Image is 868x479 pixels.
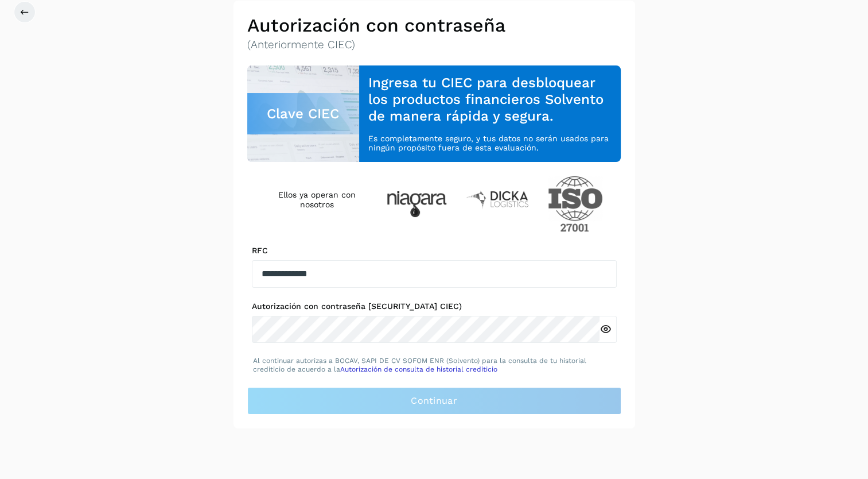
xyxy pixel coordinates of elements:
[368,75,612,124] h3: Ingresa tu CIEC para desbloquear los productos financieros Solvento de manera rápida y segura.
[411,395,457,407] span: Continuar
[247,38,621,52] p: (Anteriormente CIEC)
[252,302,617,311] label: Autorización con contraseña [SECURITY_DATA] CIEC)
[253,357,616,373] p: Al continuar autorizas a BOCAV, SAPI DE CV SOFOM ENR (Solvento) para la consulta de tu historial ...
[247,14,621,36] h2: Autorización con contraseña
[247,93,360,134] div: Clave CIEC
[387,191,447,217] img: Niagara
[340,365,497,373] a: Autorización de consulta de historial crediticio
[548,176,603,232] img: ISO
[368,134,612,153] p: Es completamente seguro, y tus datos no serán usados para ningún propósito fuera de esta evaluación.
[252,246,617,256] label: RFC
[247,387,621,415] button: Continuar
[465,190,530,209] img: Dicka logistics
[266,190,368,210] h4: Ellos ya operan con nosotros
